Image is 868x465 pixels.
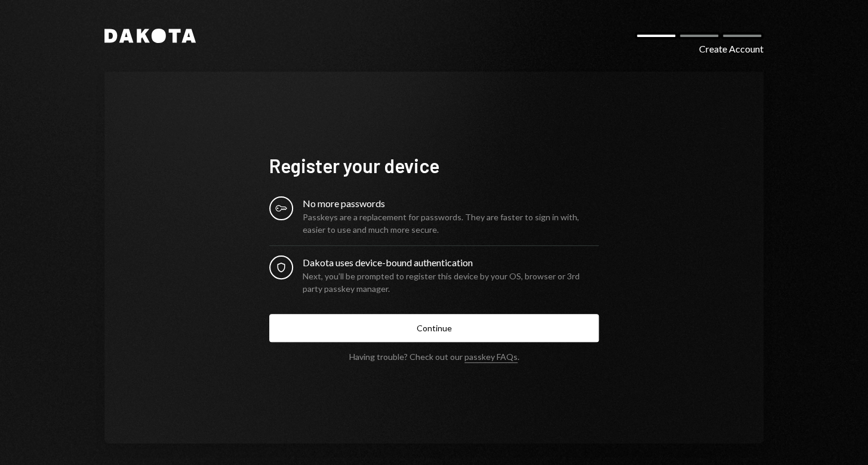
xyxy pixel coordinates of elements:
div: Create Account [699,42,764,56]
div: Having trouble? Check out our . [349,352,519,362]
div: Dakota uses device-bound authentication [303,255,599,270]
div: No more passwords [303,196,599,211]
h1: Register your device [269,153,599,177]
button: Continue [269,314,599,342]
div: Next, you’ll be prompted to register this device by your OS, browser or 3rd party passkey manager. [303,270,599,295]
div: Passkeys are a replacement for passwords. They are faster to sign in with, easier to use and much... [303,211,599,236]
a: passkey FAQs [464,352,518,363]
